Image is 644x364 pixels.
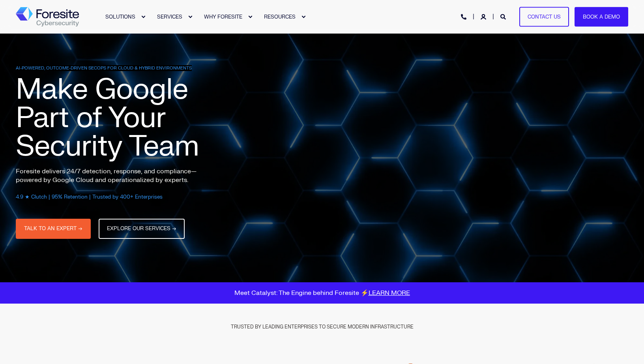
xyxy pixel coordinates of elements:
img: Foresite logo, a hexagon shape of blues with a directional arrow to the right hand side, and the ... [16,7,79,27]
div: Expand WHY FORESITE [248,15,253,19]
span: AI-POWERED, OUTCOME-DRIVEN SECOPS FOR CLOUD & HYBRID ENVIRONMENTS [16,65,192,71]
p: Foresite delivers 24/7 detection, response, and compliance—powered by Google Cloud and operationa... [16,167,213,184]
span: WHY FORESITE [204,13,242,20]
a: EXPLORE OUR SERVICES → [99,219,185,239]
span: Make Google Part of Your Security Team [16,71,199,165]
span: RESOURCES [264,13,296,20]
span: SOLUTIONS [105,13,135,20]
a: Book a Demo [575,7,628,27]
a: TALK TO AN EXPERT → [16,219,91,239]
a: Login [481,13,488,20]
span: Meet Catalyst: The Engine behind Foresite ⚡️ [234,289,410,297]
span: TRUSTED BY LEADING ENTERPRISES TO SECURE MODERN INFRASTRUCTURE [231,324,414,330]
a: Back to Home [16,7,79,27]
div: Expand SOLUTIONS [141,15,146,19]
span: 4.9 ★ Clutch | 95% Retention | Trusted by 400+ Enterprises [16,194,163,200]
div: Expand RESOURCES [301,15,306,19]
div: Expand SERVICES [188,15,193,19]
a: Contact Us [519,7,569,27]
a: LEARN MORE [369,289,410,297]
a: Open Search [500,13,507,20]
